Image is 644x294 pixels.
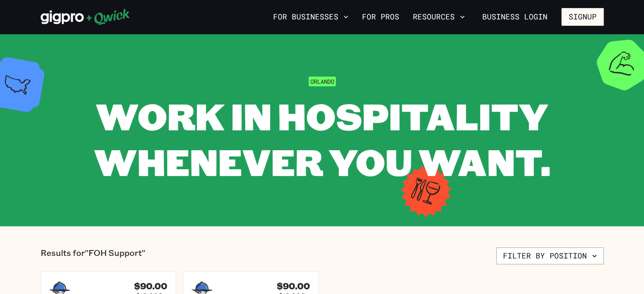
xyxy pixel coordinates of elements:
[270,10,352,24] button: For Businesses
[496,247,604,264] button: Filter by position
[475,8,555,26] a: Business Login
[94,91,550,186] span: WORK IN HOSPITALITY WHENEVER YOU WANT.
[359,10,403,24] a: For Pros
[561,8,604,26] button: Signup
[41,247,145,264] p: Results for "FOH Support"
[309,77,336,86] span: Orlando
[134,281,167,291] h4: $90.00
[277,281,310,291] h4: $90.00
[409,10,468,24] button: Resources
